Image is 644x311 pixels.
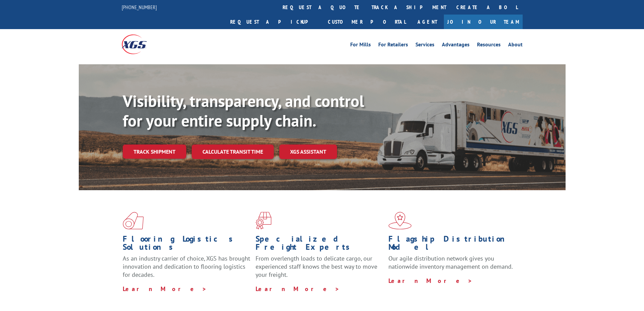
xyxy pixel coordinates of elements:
a: Join Our Team [444,15,523,29]
h1: Flooring Logistics Solutions [123,235,251,254]
a: Services [415,42,434,49]
b: Visibility, transparency, and control for your entire supply chain. [123,90,364,131]
h1: Specialized Freight Experts [256,235,383,254]
span: As an industry carrier of choice, XGS has brought innovation and dedication to flooring logistics... [123,254,250,279]
p: From overlength loads to delicate cargo, our experienced staff knows the best way to move your fr... [256,254,383,285]
img: xgs-icon-flagship-distribution-model-red [388,212,412,229]
a: Learn More > [123,285,207,293]
a: About [508,42,523,49]
a: Request a pickup [225,15,323,29]
a: Advantages [442,42,470,49]
a: Track shipment [123,145,186,159]
h1: Flagship Distribution Model [388,235,516,254]
a: [PHONE_NUMBER] [122,4,157,10]
a: Customer Portal [323,15,411,29]
a: Calculate transit time [192,145,274,159]
a: Learn More > [256,285,340,293]
a: XGS ASSISTANT [279,145,337,159]
span: Our agile distribution network gives you nationwide inventory management on demand. [388,254,513,270]
a: For Retailers [378,42,408,49]
a: Agent [411,15,444,29]
a: For Mills [350,42,371,49]
a: Resources [477,42,501,49]
a: Learn More > [388,277,473,285]
img: xgs-icon-total-supply-chain-intelligence-red [123,212,144,229]
img: xgs-icon-focused-on-flooring-red [256,212,271,229]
